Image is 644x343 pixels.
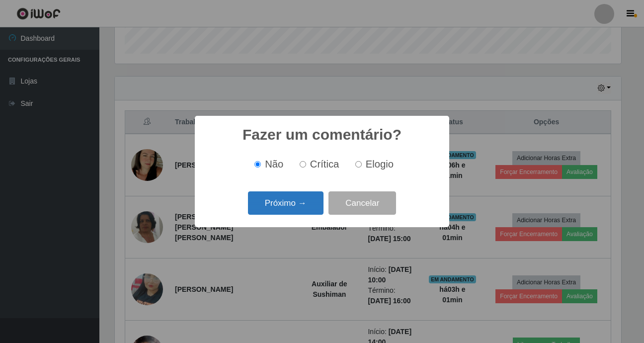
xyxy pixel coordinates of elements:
span: Crítica [310,159,339,170]
h2: Fazer um comentário? [242,126,402,144]
button: Próximo → [248,191,323,215]
input: Crítica [300,161,306,168]
input: Elogio [355,161,362,168]
button: Cancelar [328,191,396,215]
input: Não [254,161,261,168]
span: Elogio [366,159,394,170]
span: Não [265,159,283,170]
